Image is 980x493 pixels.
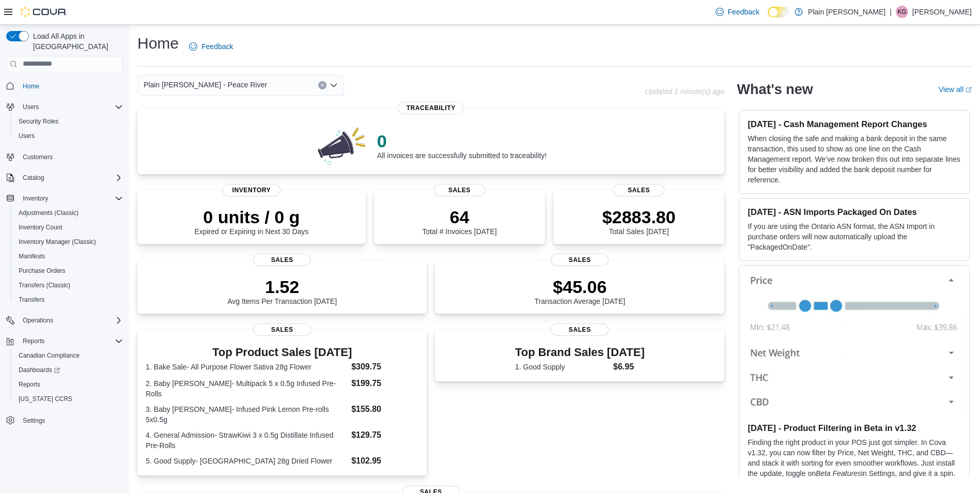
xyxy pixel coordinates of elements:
button: Users [2,100,127,114]
dt: 1. Bake Sale- All Purpose Flower Sativa 28g Flower [146,362,347,372]
p: 0 [377,131,547,151]
button: Transfers [10,292,127,307]
span: Inventory Count [14,221,123,234]
span: Transfers (Classic) [19,281,70,289]
button: Inventory Count [10,220,127,235]
span: Canadian Compliance [14,349,123,362]
span: Canadian Compliance [19,351,80,360]
button: Transfers (Classic) [10,278,127,292]
a: Users [14,130,39,142]
span: Users [14,130,123,142]
button: Users [19,101,43,113]
a: [US_STATE] CCRS [14,393,76,405]
dd: $129.75 [351,429,418,441]
span: Transfers (Classic) [14,279,123,291]
p: 1.52 [227,276,337,297]
span: Users [19,132,35,140]
span: Transfers [14,294,123,306]
a: Settings [19,414,49,427]
button: Home [2,79,127,94]
span: Manifests [14,250,123,263]
div: Total Sales [DATE] [602,207,676,236]
div: Expired or Expiring in Next 30 Days [194,207,308,236]
span: Inventory [19,192,123,205]
span: Sales [253,254,311,266]
span: Customers [23,153,53,161]
button: Reports [19,335,49,347]
button: Catalog [19,172,48,184]
a: View allExternal link [939,85,972,94]
p: 0 units / 0 g [194,207,308,227]
h3: [DATE] - ASN Imports Packaged On Dates [748,207,961,217]
span: Catalog [19,172,123,184]
span: Plain [PERSON_NAME] - Peace River [144,79,267,91]
dt: 2. Baby [PERSON_NAME]- Multipack 5 x 0.5g Infused Pre-Rolls [146,378,347,399]
a: Dashboards [10,363,127,377]
a: Transfers [14,294,49,306]
h3: [DATE] - Product Filtering in Beta in v1.32 [748,423,961,433]
p: [PERSON_NAME] [912,6,972,18]
span: Inventory Count [19,223,63,232]
span: Load All Apps in [GEOGRAPHIC_DATA] [29,31,123,52]
span: Home [23,82,39,90]
div: Total # Invoices [DATE] [422,207,496,236]
span: Feedback [201,41,233,52]
span: Sales [434,184,485,196]
a: Transfers (Classic) [14,279,74,291]
dd: $102.95 [351,455,418,467]
button: Purchase Orders [10,264,127,278]
img: 0 [315,125,369,166]
dd: $155.80 [351,403,418,415]
button: Adjustments (Classic) [10,206,127,220]
span: Catalog [23,174,44,182]
p: If you are using the Ontario ASN format, the ASN Import in purchase orders will now automatically... [748,221,961,252]
span: Home [19,80,123,93]
span: Purchase Orders [14,265,123,277]
h3: Top Brand Sales [DATE] [515,346,645,359]
span: Purchase Orders [19,267,66,275]
a: Reports [14,378,44,391]
span: [US_STATE] CCRS [19,395,72,403]
dd: $199.75 [351,377,418,390]
em: Beta Features [816,469,861,477]
span: Settings [23,417,45,425]
a: Manifests [14,250,49,263]
dd: $6.95 [613,361,645,373]
button: Canadian Compliance [10,348,127,363]
span: Reports [14,378,123,391]
div: Krista Granger [896,6,908,18]
a: Home [19,80,43,93]
span: Sales [551,254,609,266]
div: Transaction Average [DATE] [535,276,626,305]
span: Dark Mode [768,18,768,18]
h1: Home [137,33,179,54]
h3: [DATE] - Cash Management Report Changes [748,119,961,129]
p: 64 [422,207,496,227]
span: Sales [613,184,664,196]
button: Operations [19,314,57,327]
span: Security Roles [19,117,58,126]
a: Inventory Manager (Classic) [14,236,100,248]
span: Dashboards [19,366,60,374]
span: Inventory [223,184,281,196]
a: Customers [19,151,57,163]
p: Plain [PERSON_NAME] [808,6,885,18]
a: Feedback [185,36,237,57]
span: Adjustments (Classic) [14,207,123,219]
span: Reports [19,380,40,389]
p: When closing the safe and making a bank deposit in the same transaction, this used to show as one... [748,133,961,185]
button: Clear input [318,81,326,89]
div: Avg Items Per Transaction [DATE] [227,276,337,305]
span: Security Roles [14,115,123,128]
span: Operations [23,316,53,325]
a: Canadian Compliance [14,349,84,362]
svg: External link [966,87,972,93]
input: Dark Mode [768,7,789,18]
p: $2883.80 [602,207,676,227]
span: Reports [23,337,44,345]
span: Manifests [19,252,45,260]
button: Reports [2,334,127,348]
a: Purchase Orders [14,265,70,277]
p: Updated 1 minute(s) ago [645,87,724,96]
a: Dashboards [14,364,64,376]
